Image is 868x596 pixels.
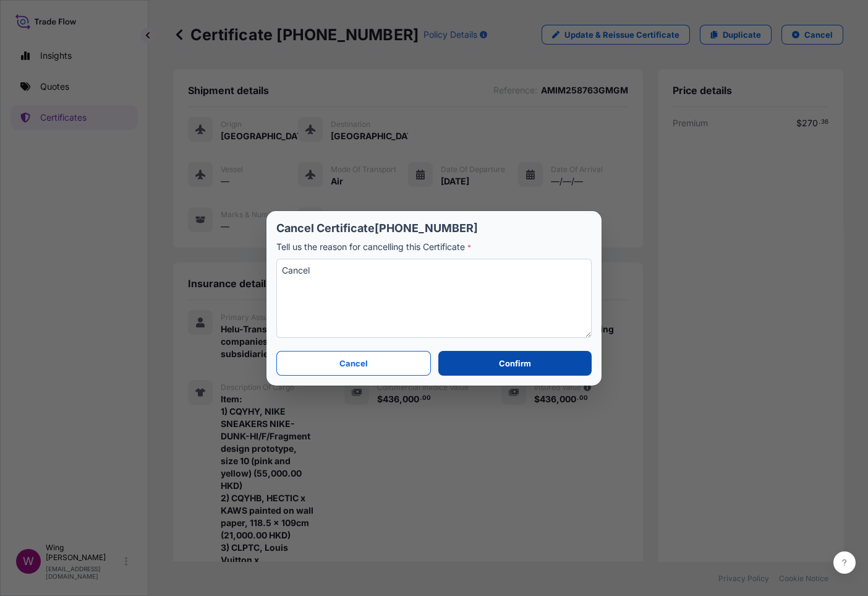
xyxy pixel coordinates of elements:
[276,221,592,236] p: Cancel Certificate [PHONE_NUMBER]
[438,351,592,376] button: Confirm
[276,241,592,254] p: Tell us the reason for cancelling this Certificate
[499,357,531,369] p: Confirm
[339,357,368,369] p: Cancel
[276,259,592,338] textarea: Cancel
[276,351,431,376] button: Cancel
